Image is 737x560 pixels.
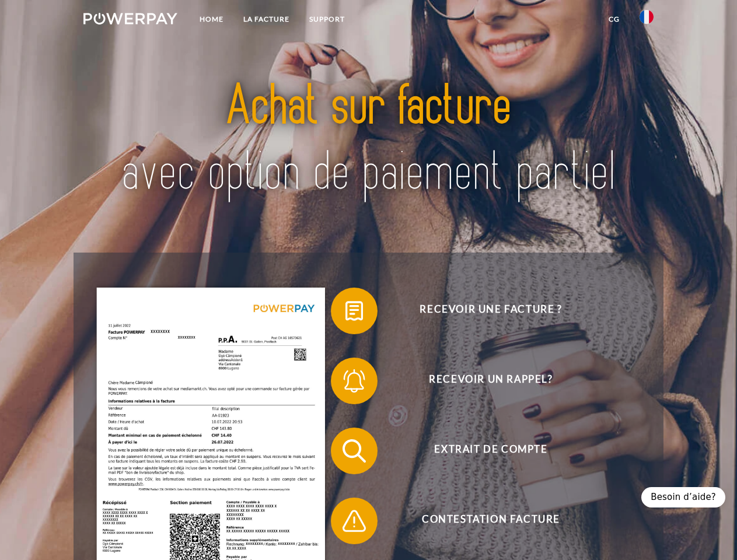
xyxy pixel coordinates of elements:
img: logo-powerpay-white.svg [83,13,177,24]
span: Contestation Facture [348,498,634,544]
img: title-powerpay_fr.svg [111,56,626,223]
a: Home [190,9,233,30]
img: fr [640,10,654,24]
span: Extrait de compte [348,428,634,474]
button: Contestation Facture [331,498,634,544]
button: Recevoir un rappel? [331,358,634,404]
div: Besoin d’aide? [641,487,725,508]
img: qb_bell.svg [340,366,369,395]
a: LA FACTURE [233,9,299,30]
span: Recevoir une facture ? [348,288,634,334]
button: Extrait de compte [331,428,634,474]
img: qb_bill.svg [340,296,369,325]
button: Recevoir une facture ? [331,288,634,334]
img: qb_warning.svg [340,506,369,535]
span: Recevoir un rappel? [348,358,634,404]
a: Support [299,9,355,30]
a: CG [599,9,630,30]
img: qb_search.svg [340,436,369,466]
